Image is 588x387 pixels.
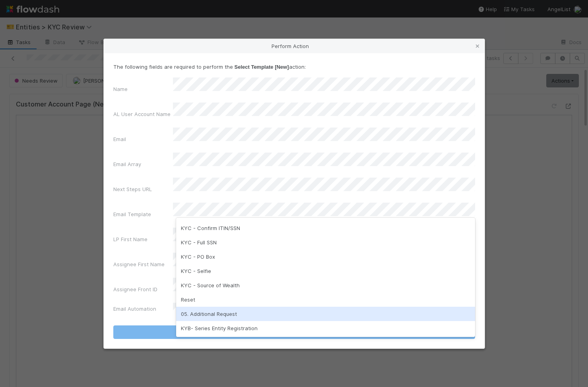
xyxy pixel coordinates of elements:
label: AL User Account Name [113,110,171,118]
label: Assignee Front ID [113,285,157,293]
label: Assignee First Name [113,260,165,268]
label: Email Array [113,160,141,168]
div: Perform Action [104,39,485,53]
div: KYB- Series Entity Registration [176,321,475,335]
label: Email Template [113,210,151,218]
div: KYC - PO Box [176,250,475,264]
button: Select Template [New] [113,325,475,339]
div: 05. Additional Request [176,307,475,321]
div: KYC - Confirm ITIN/SSN [176,221,475,235]
label: Name [113,85,128,93]
div: Reset [176,292,475,307]
label: Email [113,135,126,143]
label: Next Steps URL [113,185,152,193]
label: Email Automation [113,305,156,313]
div: KYC - Source of Wealth [176,278,475,292]
div: KYC - Selfie [176,264,475,278]
p: The following fields are required to perform the action: [113,63,475,71]
strong: Select Template [New] [235,64,289,70]
label: LP First Name [113,235,147,243]
div: KYC - Full SSN [176,235,475,250]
